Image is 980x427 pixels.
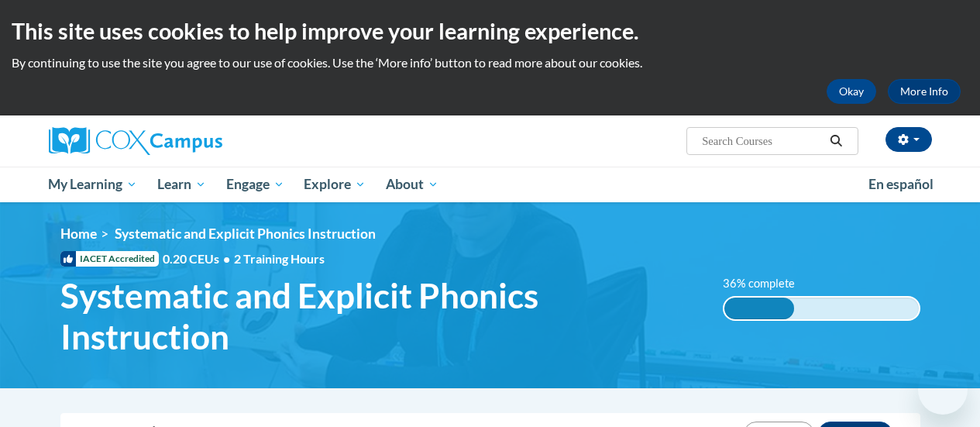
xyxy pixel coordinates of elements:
[216,167,294,202] a: Engage
[888,79,961,104] a: More Info
[918,365,968,415] iframe: Button to launch messaging window
[858,168,944,201] a: En español
[885,127,932,152] button: Account Settings
[37,167,944,202] div: Main menu
[386,175,438,194] span: About
[48,175,137,194] span: My Learning
[304,175,366,194] span: Explore
[115,226,376,242] span: Systematic and Explicit Phonics Instruction
[12,15,961,46] h2: This site uses cookies to help improve your learning experience.
[376,167,449,202] a: About
[163,250,234,267] span: 0.20 CEUs
[234,251,325,266] span: 2 Training Hours
[723,275,812,292] label: 36% complete
[157,175,206,194] span: Learn
[294,167,376,202] a: Explore
[700,132,824,150] input: Search Courses
[824,132,848,150] button: Search
[60,251,159,267] span: IACET Accredited
[12,54,961,71] p: By continuing to use the site you agree to our use of cookies. Use the ‘More info’ button to read...
[226,175,284,194] span: Engage
[39,167,148,202] a: My Learning
[49,127,328,155] a: Cox Campus
[223,251,230,266] span: •
[827,79,876,104] button: Okay
[60,275,700,357] span: Systematic and Explicit Phonics Instruction
[60,226,97,242] a: Home
[49,127,222,155] img: Cox Campus
[868,176,934,192] span: En español
[724,298,794,319] div: 36% complete
[147,167,216,202] a: Learn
